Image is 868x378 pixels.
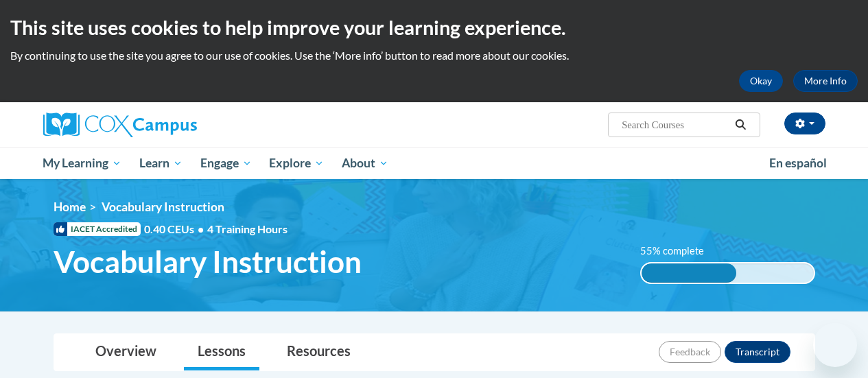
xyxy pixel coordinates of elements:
[102,200,224,214] span: Vocabulary Instruction
[10,14,858,41] h2: This site uses cookies to help improve your learning experience.
[43,113,290,137] a: Cox Campus
[760,149,836,178] a: En español
[43,155,121,172] span: My Learning
[54,244,362,280] span: Vocabulary Instruction
[659,341,721,363] button: Feedback
[54,222,141,236] span: IACET Accredited
[342,155,388,172] span: About
[333,147,397,179] a: About
[198,222,204,235] span: •
[82,334,170,370] a: Overview
[793,70,858,92] a: More Info
[33,147,836,179] div: Main menu
[640,244,719,259] label: 55% complete
[739,70,783,92] button: Okay
[813,323,857,367] iframe: Button to launch messaging window
[130,147,191,179] a: Learn
[54,200,86,214] a: Home
[620,117,730,133] input: Search Courses
[43,113,197,137] img: Cox Campus
[273,334,364,370] a: Resources
[725,341,790,363] button: Transcript
[642,263,736,283] div: 55% complete
[769,156,827,170] span: En español
[184,334,259,370] a: Lessons
[10,48,858,63] p: By continuing to use the site you agree to our use of cookies. Use the ‘More info’ button to read...
[139,155,183,172] span: Learn
[260,147,333,179] a: Explore
[200,155,252,172] span: Engage
[269,155,324,172] span: Explore
[191,147,261,179] a: Engage
[730,117,751,133] button: Search
[34,147,131,179] a: My Learning
[144,222,207,237] span: 0.40 CEUs
[784,113,825,134] button: Account Settings
[207,222,288,235] span: 4 Training Hours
